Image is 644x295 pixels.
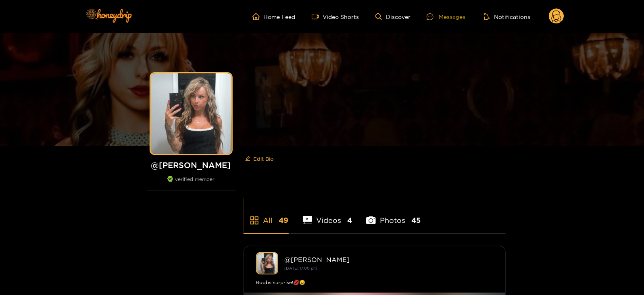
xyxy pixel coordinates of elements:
[303,197,352,233] li: Videos
[312,13,323,20] span: video-camera
[245,156,250,162] span: edit
[256,252,278,274] img: kendra
[147,176,236,191] div: verified member
[279,215,289,225] span: 49
[285,266,317,270] small: [DATE] 17:00 pm
[252,13,296,20] a: Home Feed
[250,216,259,225] span: appstore
[244,197,289,233] li: All
[244,152,275,165] button: editEdit Bio
[254,155,274,163] span: Edit Bio
[481,12,533,21] button: Notifications
[366,197,421,233] li: Photos
[312,13,359,20] a: Video Shorts
[256,278,493,287] div: Boobs surprise!💋😉
[147,160,236,170] h1: @ [PERSON_NAME]
[347,215,352,225] span: 4
[252,13,264,20] span: home
[375,13,411,20] a: Discover
[411,215,421,225] span: 45
[285,256,493,263] div: @ [PERSON_NAME]
[427,12,465,21] div: Messages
